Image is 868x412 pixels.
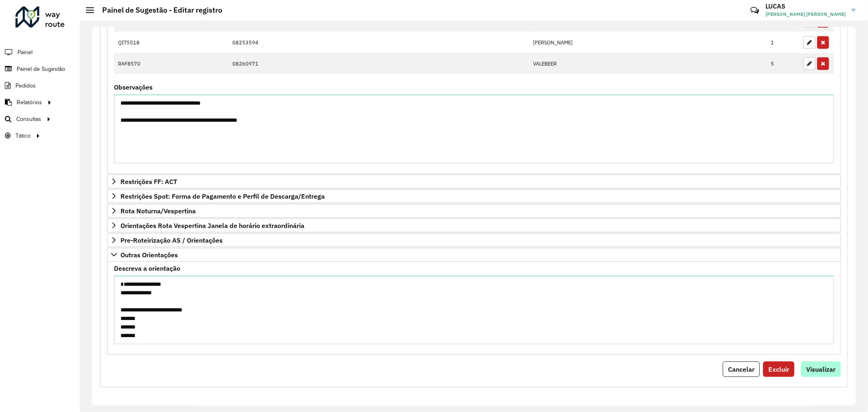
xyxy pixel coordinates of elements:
a: Restrições FF: ACT [107,175,841,188]
span: Restrições Spot: Forma de Pagamento e Perfil de Descarga/Entrega [120,193,325,199]
span: Visualizar [806,365,835,373]
td: 1 [767,32,799,53]
td: [PERSON_NAME] [529,32,766,53]
span: Outras Orientações [120,252,178,258]
span: Pre-Roteirização AS / Orientações [120,237,223,243]
span: Consultas [16,115,41,123]
span: [PERSON_NAME] [PERSON_NAME] [765,11,846,18]
td: 5 [767,53,799,74]
td: RAF8570 [114,53,228,74]
span: Tático [15,131,31,140]
a: Orientações Rota Vespertina Janela de horário extraordinária [107,219,841,232]
button: Excluir [763,362,794,377]
span: Cancelar [728,365,754,373]
label: Observações [114,82,153,92]
a: Contato Rápido [746,2,763,19]
span: Rota Noturna/Vespertina [120,208,196,214]
h2: Painel de Sugestão - Editar registro [94,6,222,15]
a: Rota Noturna/Vespertina [107,204,841,218]
td: 08253594 [228,32,529,53]
td: 08260971 [228,53,529,74]
span: Relatórios [17,98,42,107]
span: Pedidos [15,81,36,90]
span: Painel [17,48,33,57]
div: Outras Orientações [107,262,841,355]
button: Visualizar [801,362,841,377]
button: Cancelar [723,362,760,377]
span: Painel de Sugestão [17,65,65,73]
span: Orientações Rota Vespertina Janela de horário extraordinária [120,222,304,229]
td: VALEBEER [529,53,766,74]
span: Restrições FF: ACT [120,178,177,185]
span: Excluir [768,365,789,373]
label: Descreva a orientação [114,263,180,273]
a: Pre-Roteirização AS / Orientações [107,233,841,247]
td: QIT5518 [114,32,228,53]
a: Outras Orientações [107,248,841,262]
h3: LUCAS [765,2,846,10]
a: Restrições Spot: Forma de Pagamento e Perfil de Descarga/Entrega [107,189,841,203]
